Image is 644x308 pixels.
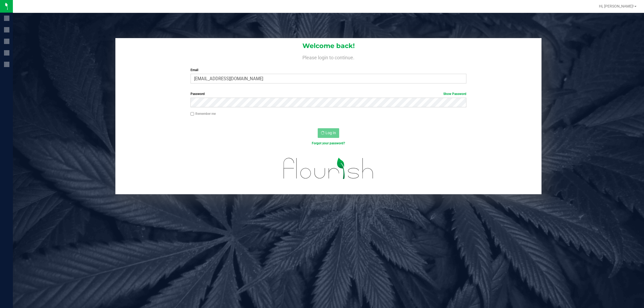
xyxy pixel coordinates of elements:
[115,54,541,60] h4: Please login to continue.
[599,4,634,8] span: Hi, [PERSON_NAME]!
[318,128,339,138] button: Log In
[275,151,382,186] img: flourish_logo.svg
[443,92,466,96] a: Show Password
[191,111,216,116] label: Remember me
[325,131,336,135] span: Log In
[191,68,467,72] label: Email
[191,112,194,116] input: Remember me
[312,141,345,145] a: Forgot your password?
[191,92,205,96] span: Password
[115,42,541,49] h1: Welcome back!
